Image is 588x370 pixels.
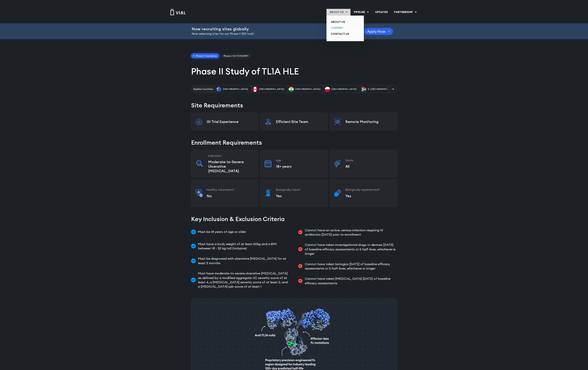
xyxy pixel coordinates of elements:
h2: Eligible Countries [193,87,213,91]
h2: Key Inclusion & Exclusion Criteria [191,215,397,223]
a: CAREERS [328,25,357,31]
h2: Enrollment Requirements [191,138,397,147]
h3: Age [276,159,324,162]
span: Phase II: See below [191,53,219,59]
span: Apply Now [367,30,386,33]
p: Efficient Site Team [276,119,324,124]
p: Now selecting sites for our Phase II IBD trial! [192,32,354,36]
img: Canada [252,87,258,92]
a: ABOUT USMenu Toggle [326,9,350,16]
span: +2 [390,86,396,92]
p: Remote Monitoring [345,119,393,124]
span: Must have a body weight of at least 50kg and a BMI between 18 - 32 kg/m2 (inclusive) [197,242,290,251]
p: Moderate-to-Severe Ulcerative [MEDICAL_DATA] [208,160,254,173]
a: ABOUT US [328,19,357,25]
img: Vial Logo [170,9,186,15]
span: [GEOGRAPHIC_DATA] [259,87,284,91]
span: Cannot have an active, serious infection requiring IV antibiotics [DATE] prior to enrollment [304,228,397,237]
p: Yes [276,194,324,198]
span: Must be diagnosed with ulcerative [MEDICAL_DATA] for at least 3 months [197,256,290,265]
h3: Indication [208,154,254,158]
span: Cannot have taken investigational drugs or devices [DATE] of baseline efficacy assessments or 5 h... [304,243,397,256]
p: All [345,164,393,169]
a: PIPELINEMenu Toggle [351,9,372,16]
a: Phase I: NCT07029971 [221,53,251,59]
h2: Site Requirements [191,101,397,110]
span: Must have moderate-to-severe ulcerative [MEDICAL_DATA] as defined by a modified aggregate UC seve... [197,271,290,289]
h3: Biologically experienced? [345,188,393,192]
span: Cannot have taken biologics [DATE] of baseline efficacy assessments or 5 half-lives, whichever is... [304,262,397,271]
img: S. Africa [361,87,366,92]
span: [GEOGRAPHIC_DATA] [223,87,248,91]
span: [GEOGRAPHIC_DATA] [332,87,357,91]
a: CONTACT US [328,31,357,37]
span: S. [GEOGRAPHIC_DATA] [368,87,396,91]
a: Apply Now [364,28,393,35]
img: Australia [216,87,221,92]
h3: Biologically naive? [276,188,324,192]
h3: Healthy Volunteers? [207,188,254,192]
span: Must be 18 years of age or older [197,228,246,236]
p: Yes [345,194,393,198]
span: Cannot have taken [MEDICAL_DATA] [DATE] of baseline efficacy assessments [304,276,397,285]
p: No [207,194,254,198]
h1: Phase II Study of TL1A HLE [191,66,397,77]
a: PARTNERSHIPMenu Toggle [391,9,420,16]
p: 18+ years [276,164,324,169]
p: GI Trial Experience [207,119,254,124]
h3: Sexes [345,159,393,162]
a: UPDATES [372,9,391,16]
img: India [289,87,294,92]
span: [GEOGRAPHIC_DATA] [295,87,320,91]
h2: Now recruiting sites globally [192,27,354,31]
img: Poland [325,87,330,92]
